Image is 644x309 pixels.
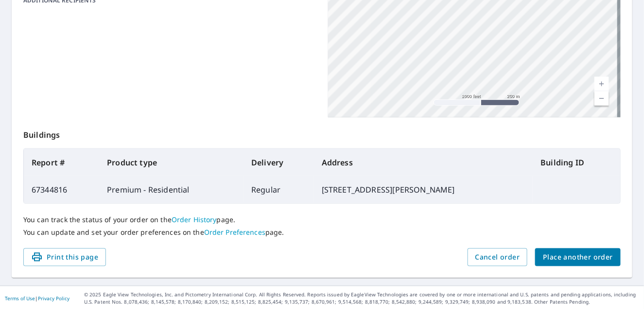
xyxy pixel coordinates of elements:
p: You can update and set your order preferences on the page. [23,228,621,237]
th: Report # [24,149,99,176]
th: Delivery [244,149,314,176]
th: Building ID [533,149,620,176]
p: | [5,295,70,301]
p: Buildings [23,117,621,148]
span: Place another order [543,251,613,263]
p: You can track the status of your order on the page. [23,215,621,224]
a: Order Preferences [204,228,265,237]
span: Cancel order [475,251,520,263]
button: Print this page [23,248,106,266]
th: Address [314,149,533,176]
td: Premium - Residential [99,176,244,203]
span: Print this page [31,251,98,263]
button: Cancel order [468,248,528,266]
td: Regular [244,176,314,203]
a: Terms of Use [5,295,35,302]
th: Product type [99,149,244,176]
td: [STREET_ADDRESS][PERSON_NAME] [314,176,533,203]
a: Order History [172,215,217,224]
a: Privacy Policy [38,295,70,302]
a: Current Level 15, Zoom Out [594,91,609,106]
button: Place another order [535,248,621,266]
td: 67344816 [24,176,99,203]
p: © 2025 Eagle View Technologies, Inc. and Pictometry International Corp. All Rights Reserved. Repo... [84,291,639,306]
a: Current Level 15, Zoom In [594,77,609,91]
